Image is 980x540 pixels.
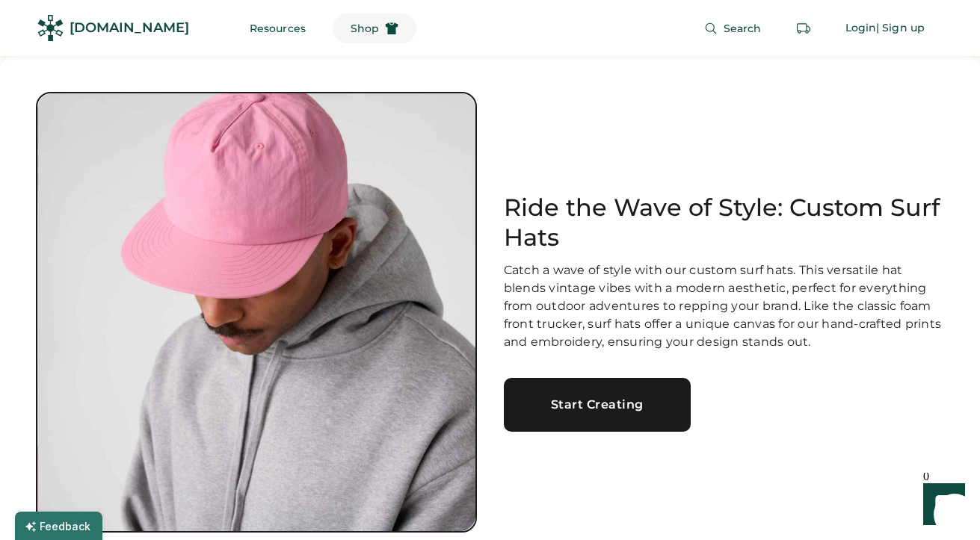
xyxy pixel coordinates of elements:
[724,23,762,34] span: Search
[70,19,189,37] div: [DOMAIN_NAME]
[789,13,819,43] button: Retrieve an order
[504,261,945,351] div: Catch a wave of style with our custom surf hats. This versatile hat blends vintage vibes with a m...
[37,15,64,41] img: Rendered Logo - Screens
[504,193,945,252] h1: Ride the Wave of Style: Custom Surf Hats
[686,13,780,43] button: Search
[351,23,379,34] span: Shop
[504,378,691,432] a: Start Creating
[845,21,877,36] div: Login
[522,399,673,411] div: Start Creating
[333,13,416,43] button: Shop
[876,21,925,36] div: | Sign up
[909,473,973,537] iframe: Front Chat
[232,13,324,43] button: Resources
